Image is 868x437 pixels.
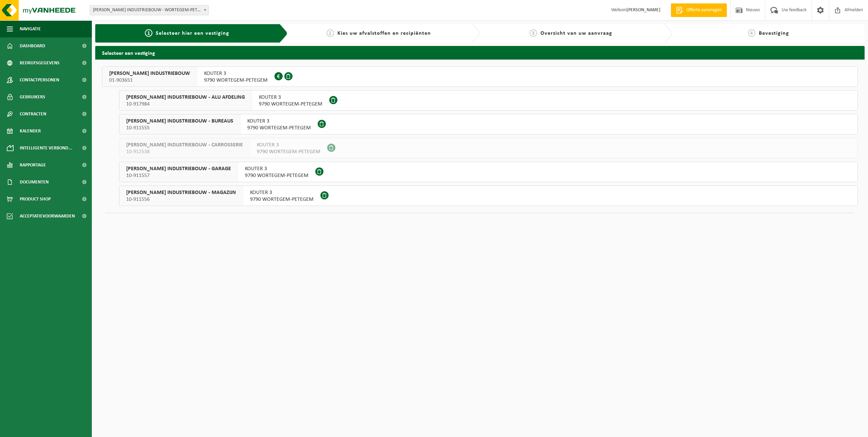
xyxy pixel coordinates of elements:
span: 10-911557 [126,172,231,179]
button: [PERSON_NAME] INDUSTRIEBOUW - BUREAUS 10-911555 KOUTER 39790 WORTEGEM-PETEGEM [119,114,858,134]
span: KOUTER 3 [247,118,311,125]
span: [PERSON_NAME] INDUSTRIEBOUW [109,70,190,77]
span: 10-911556 [126,196,236,203]
button: [PERSON_NAME] INDUSTRIEBOUW 01-903651 KOUTER 39790 WORTEGEM-PETEGEM [102,66,858,87]
span: 9790 WORTEGEM-PETEGEM [250,196,314,203]
span: KOUTER 3 [250,189,314,196]
span: Product Shop [20,191,51,208]
a: Offerte aanvragen [671,3,727,17]
span: 10-911555 [126,125,233,131]
span: 3 [530,29,537,37]
span: 9790 WORTEGEM-PETEGEM [259,101,322,108]
span: 9790 WORTEGEM-PETEGEM [204,77,268,84]
span: KOUTER 3 [259,94,322,101]
span: 10-912538 [126,148,243,155]
span: 10-917984 [126,101,245,108]
span: [PERSON_NAME] INDUSTRIEBOUW - ALU AFDELING [126,94,245,101]
span: Contactpersonen [20,71,59,88]
strong: [PERSON_NAME] [627,7,661,13]
h2: Selecteer een vestiging [95,46,865,59]
span: Rapportage [20,157,46,174]
button: [PERSON_NAME] INDUSTRIEBOUW - MAGAZIJN 10-911556 KOUTER 39790 WORTEGEM-PETEGEM [119,185,858,206]
span: 9790 WORTEGEM-PETEGEM [245,172,308,179]
span: Navigatie [20,20,41,37]
span: 4 [748,29,755,37]
span: Intelligente verbond... [20,140,72,157]
span: 01-903651 [109,77,190,84]
span: WILLY NAESSENS INDUSTRIEBOUW - WORTEGEM-PETEGEM [90,5,208,15]
span: Offerte aanvragen [685,7,723,14]
span: 9790 WORTEGEM-PETEGEM [257,148,320,155]
span: Documenten [20,174,49,191]
span: [PERSON_NAME] INDUSTRIEBOUW - GARAGE [126,165,231,172]
span: 9790 WORTEGEM-PETEGEM [247,125,311,131]
span: KOUTER 3 [204,70,268,77]
span: Gebruikers [20,88,45,106]
span: Bedrijfsgegevens [20,54,60,71]
button: [PERSON_NAME] INDUSTRIEBOUW - GARAGE 10-911557 KOUTER 39790 WORTEGEM-PETEGEM [119,162,858,182]
span: KOUTER 3 [257,142,320,148]
span: KOUTER 3 [245,165,308,172]
span: Overzicht van uw aanvraag [540,31,612,36]
span: Selecteer hier een vestiging [156,31,229,36]
button: [PERSON_NAME] INDUSTRIEBOUW - ALU AFDELING 10-917984 KOUTER 39790 WORTEGEM-PETEGEM [119,90,858,111]
span: Kies uw afvalstoffen en recipiënten [337,31,431,36]
span: Contracten [20,106,46,123]
span: Acceptatievoorwaarden [20,208,75,225]
span: 1 [145,29,152,37]
span: [PERSON_NAME] INDUSTRIEBOUW - MAGAZIJN [126,189,236,196]
span: Bevestiging [759,31,789,36]
span: Dashboard [20,37,45,54]
span: 2 [327,29,334,37]
span: [PERSON_NAME] INDUSTRIEBOUW - CARROSSERIE [126,142,243,148]
span: [PERSON_NAME] INDUSTRIEBOUW - BUREAUS [126,118,233,125]
span: Kalender [20,123,41,140]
